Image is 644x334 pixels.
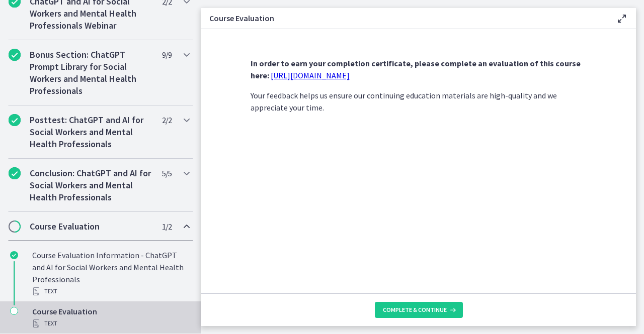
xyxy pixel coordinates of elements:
div: Course Evaluation Information - ChatGPT and AI for Social Workers and Mental Health Professionals [32,249,189,297]
h2: Posttest: ChatGPT and AI for Social Workers and Mental Health Professionals [30,114,152,150]
span: 2 / 2 [162,114,172,126]
a: [URL][DOMAIN_NAME] [271,70,350,80]
i: Completed [9,49,21,61]
h2: Conclusion: ChatGPT and AI for Social Workers and Mental Health Professionals [30,167,152,203]
i: Completed [9,114,21,126]
p: Your feedback helps us ensure our continuing education materials are high-quality and we apprecia... [251,89,587,114]
div: Text [32,285,189,297]
strong: In order to earn your completion certificate, please complete an evaluation of this course here: [251,58,581,80]
span: 9 / 9 [162,49,172,61]
h3: Course Evaluation [209,12,600,24]
span: 5 / 5 [162,167,172,179]
i: Completed [9,167,21,179]
div: Course Evaluation [32,305,189,329]
i: Completed [10,251,18,259]
button: Complete & continue [375,302,463,318]
span: Complete & continue [383,306,447,314]
h2: Bonus Section: ChatGPT Prompt Library for Social Workers and Mental Health Professionals [30,49,152,97]
div: Text [32,317,189,329]
span: 1 / 2 [162,220,172,233]
h2: Course Evaluation [30,220,152,233]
